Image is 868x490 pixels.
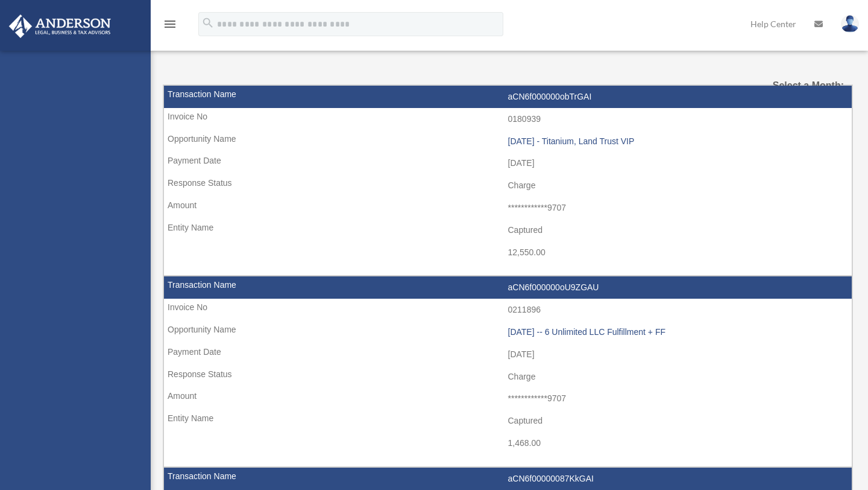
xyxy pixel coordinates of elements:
[164,108,852,131] td: 0180939
[164,343,852,366] td: [DATE]
[163,17,177,31] i: menu
[163,21,177,31] a: menu
[5,14,115,38] img: Anderson Advisors Platinum Portal
[164,432,852,455] td: 1,468.00
[164,299,852,322] td: 0211896
[747,77,844,94] label: Select a Month:
[201,16,215,30] i: search
[164,366,852,389] td: Charge
[164,219,852,242] td: Captured
[164,241,852,264] td: 12,550.00
[164,174,852,197] td: Charge
[164,276,852,299] td: aCN6f000000oU9ZGAU
[508,136,846,147] div: [DATE] - Titanium, Land Trust VIP
[841,15,859,33] img: User Pic
[164,410,852,433] td: Captured
[164,86,852,109] td: aCN6f000000obTrGAI
[164,152,852,175] td: [DATE]
[508,327,846,337] div: [DATE] -- 6 Unlimited LLC Fulfillment + FF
